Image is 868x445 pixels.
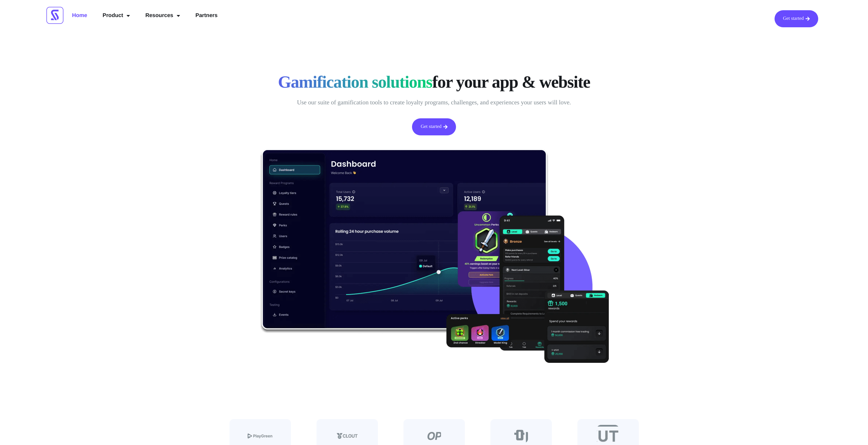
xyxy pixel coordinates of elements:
[67,10,92,21] a: Home
[267,97,601,108] p: Use our suite of gamification tools to create loyalty programs, challenges, and experiences your ...
[427,429,441,443] img: Clients - Shopcash company logo
[514,429,528,443] img: Clients - Voopty company logo
[190,10,223,21] a: Partners
[67,10,223,21] nav: Menu
[260,149,609,363] img: Scrimmage's control dashboard with frontend loyalty widgets
[267,72,601,92] h1: for your app & website
[278,72,432,92] span: Gamification solutions
[140,10,185,21] a: Resources
[337,429,358,443] img: Clients - clout company logo
[412,118,456,135] a: Get started
[775,10,818,27] a: Get started
[98,10,135,21] a: Product
[783,16,804,21] span: Get started
[46,7,63,24] img: Scrimmage Square Icon Logo
[248,429,273,443] img: Clients - Playgreen company logo
[421,124,441,129] span: Get started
